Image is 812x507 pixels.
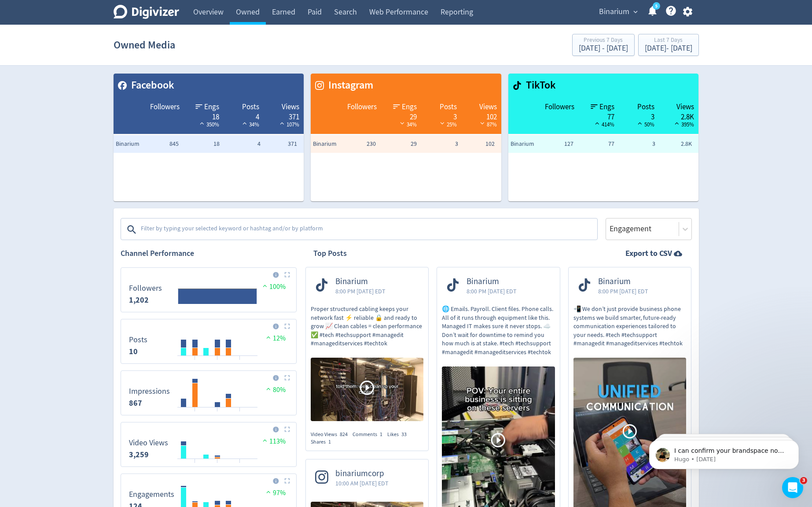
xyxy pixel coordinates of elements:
[625,248,672,259] strong: Export to CSV
[235,462,245,468] text: 20/09
[598,287,648,296] span: 8:00 PM [DATE] EDT
[129,489,174,500] dt: Engagements
[129,398,142,408] strong: 867
[636,422,812,483] iframe: Intercom notifications message
[440,102,457,112] span: Posts
[623,112,654,119] div: 3
[593,121,614,128] span: 414%
[204,102,219,112] span: Engs
[189,462,200,468] text: 16/09
[129,295,149,305] strong: 1,202
[264,385,286,394] span: 80%
[313,248,347,259] h2: Top Posts
[311,438,336,446] div: Shares
[235,411,245,417] text: 20/09
[284,478,290,484] img: Placeholder
[419,135,460,153] td: 3
[313,140,348,148] span: Binarium
[676,102,694,112] span: Views
[129,386,170,396] dt: Impressions
[311,431,353,438] div: Video Views
[282,102,299,112] span: Views
[198,120,206,126] img: positive-performance-white.svg
[800,477,807,484] span: 3
[386,112,417,119] div: 29
[638,34,699,56] button: Last 7 Days[DATE]- [DATE]
[337,135,378,153] td: 230
[467,287,517,296] span: 8:00 PM [DATE] EDT
[335,287,386,296] span: 8:00 PM [DATE] EDT
[261,282,269,289] img: positive-performance.svg
[478,120,487,126] img: negative-performance-white.svg
[240,120,249,126] img: positive-performance-white.svg
[402,102,417,112] span: Engs
[264,385,273,392] img: positive-performance.svg
[125,271,293,308] svg: Followers 0
[579,37,628,44] div: Previous 7 Days
[261,437,269,444] img: positive-performance.svg
[401,431,407,438] span: 33
[212,462,223,468] text: 18/09
[466,112,497,119] div: 102
[387,431,412,438] div: Likes
[284,375,290,381] img: Placeholder
[535,135,576,153] td: 127
[478,121,497,128] span: 87%
[189,411,200,417] text: 16/09
[125,323,293,360] svg: Posts 10
[617,135,658,153] td: 3
[672,120,681,126] img: positive-performance-black.svg
[583,112,614,119] div: 77
[508,74,699,201] table: customized table
[347,102,377,112] span: Followers
[573,305,687,348] p: 📲 We don’t just provide business phone systems we build smarter, future-ready communication exper...
[129,346,138,357] strong: 10
[663,112,694,119] div: 2.8K
[278,120,287,126] img: positive-performance-white.svg
[264,488,286,497] span: 97%
[782,477,803,498] iframe: Intercom live chat
[125,426,293,463] svg: Video Views 3,259
[189,359,200,365] text: 16/09
[645,44,692,52] div: [DATE] - [DATE]
[125,374,293,411] svg: Impressions 867
[658,135,698,153] td: 2.8K
[438,120,447,126] img: negative-performance-white.svg
[240,121,259,128] span: 34%
[328,438,331,445] span: 1
[284,426,290,432] img: Placeholder
[150,102,180,112] span: Followers
[442,305,555,357] p: 🌐 Emails. Payroll. Client files. Phone calls. All of it runs through equipment like this. Managed...
[380,431,382,438] span: 1
[576,135,617,153] td: 77
[511,140,546,148] span: Binarium
[636,121,654,128] span: 50%
[188,112,220,119] div: 18
[212,359,223,365] text: 18/09
[599,5,629,19] span: Binarium
[114,74,304,201] table: customized table
[378,135,419,153] td: 29
[653,2,660,10] a: 5
[127,78,174,93] span: Facebook
[284,272,290,278] img: Placeholder
[460,135,501,153] td: 102
[114,31,175,59] h1: Owned Media
[268,112,299,119] div: 371
[645,37,692,44] div: Last 7 Days
[335,277,386,287] span: Binarium
[545,102,574,112] span: Followers
[311,74,501,201] table: customized table
[129,449,149,460] strong: 3,259
[181,135,222,153] td: 18
[116,140,151,148] span: Binarium
[264,334,286,343] span: 12%
[284,323,290,329] img: Placeholder
[198,121,219,128] span: 350%
[261,437,286,446] span: 113%
[438,121,457,128] span: 25%
[212,411,223,417] text: 18/09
